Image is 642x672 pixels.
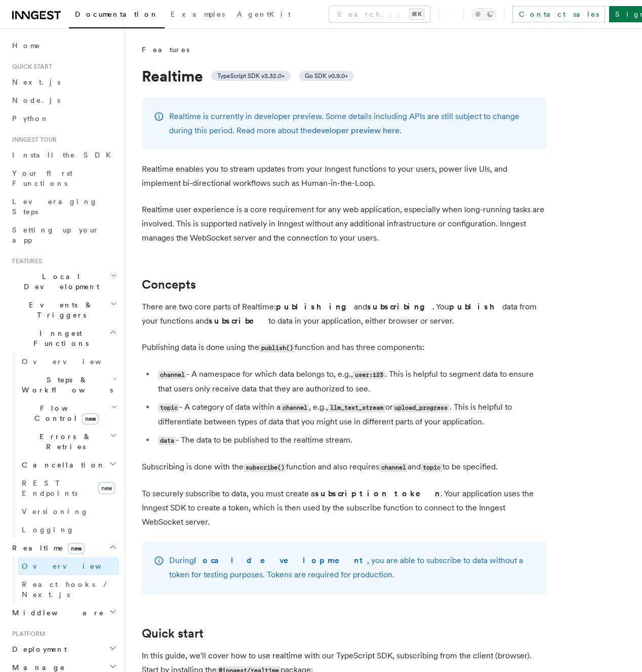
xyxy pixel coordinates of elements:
[18,557,119,575] a: Overview
[8,73,119,91] a: Next.js
[8,91,119,109] a: Node.js
[305,72,348,80] span: Go SDK v0.9.0+
[18,521,119,539] a: Logging
[410,9,424,19] kbd: ⌘K
[8,164,119,192] a: Your first Functions
[22,479,77,497] span: REST Endpoints
[142,162,547,190] p: Realtime enables you to stream updates from your Inngest functions to your users, power live UIs,...
[8,136,57,144] span: Inngest tour
[142,278,196,292] a: Concepts
[8,296,119,324] button: Events & Triggers
[8,267,119,296] button: Local Development
[22,562,126,570] span: Overview
[329,6,430,22] button: Search...⌘K
[142,67,547,85] h1: Realtime
[142,300,547,328] p: There are two core parts of Realtime: and . You data from your functions and to data in your appl...
[169,554,535,582] p: During , you are able to subscribe to data without a token for testing purposes. Tokens are requi...
[18,399,119,427] button: Flow Controlnew
[8,644,67,654] span: Deployment
[22,507,89,516] span: Versioning
[18,575,119,604] a: React hooks / Next.js
[209,316,268,326] strong: subscribe
[8,63,52,71] span: Quick start
[18,502,119,521] a: Versioning
[155,400,547,429] li: - A category of data within a , e.g., or . This is helpful to differentiate between types of data...
[68,543,85,554] span: new
[142,45,189,55] span: Features
[22,358,126,366] span: Overview
[315,489,440,498] strong: subscription token
[18,456,119,474] button: Cancellation
[8,557,119,604] div: Realtimenew
[142,487,547,529] p: To securely subscribe to data, you must create a . Your application uses the Inngest SDK to creat...
[237,10,291,18] span: AgentKit
[421,463,442,472] code: topic
[22,526,74,534] span: Logging
[8,352,119,539] div: Inngest Functions
[8,324,119,352] button: Inngest Functions
[18,371,119,399] button: Steps & Workflows
[22,580,111,599] span: React hooks / Next.js
[98,482,115,494] span: new
[12,114,49,123] span: Python
[12,78,60,86] span: Next.js
[142,460,547,475] p: Subscribing is done with the function and also requires and to be specified.
[259,344,295,352] code: publish()
[280,404,309,412] code: channel
[8,539,119,557] button: Realtimenew
[158,371,186,379] code: channel
[8,146,119,164] a: Install the SDK
[18,375,113,395] span: Steps & Workflows
[18,431,110,452] span: Errors & Retries
[12,197,98,216] span: Leveraging Steps
[472,8,496,20] button: Toggle dark mode
[8,300,110,320] span: Events & Triggers
[171,10,225,18] span: Examples
[231,3,297,27] a: AgentKit
[12,41,41,51] span: Home
[8,640,119,658] button: Deployment
[8,257,42,265] span: Features
[8,221,119,249] a: Setting up your app
[8,109,119,128] a: Python
[165,3,231,27] a: Examples
[393,404,450,412] code: upload_progress
[449,302,502,311] strong: publish
[142,203,547,245] p: Realtime user experience is a core requirement for any web application, especially when long-runn...
[194,556,367,565] strong: local development
[8,328,109,348] span: Inngest Functions
[379,463,408,472] code: channel
[367,302,432,311] strong: subscribing
[8,608,104,618] span: Middleware
[12,169,72,187] span: Your first Functions
[18,352,119,371] a: Overview
[312,126,399,135] a: developer preview here
[142,340,547,355] p: Publishing data is done using the function and has three components:
[328,404,385,412] code: llm_text_stream
[8,192,119,221] a: Leveraging Steps
[12,151,117,159] span: Install the SDK
[217,72,285,80] span: TypeScript SDK v3.32.0+
[18,403,111,423] span: Flow Control
[12,226,99,244] span: Setting up your app
[8,604,119,622] button: Middleware
[18,427,119,456] button: Errors & Retries
[244,463,286,472] code: subscribe()
[18,460,105,470] span: Cancellation
[8,630,46,638] span: Platform
[353,371,385,379] code: user:123
[12,96,60,104] span: Node.js
[8,543,85,553] span: Realtime
[158,437,176,445] code: data
[276,302,354,311] strong: publishing
[75,10,158,18] span: Documentation
[169,109,535,138] p: Realtime is currently in developer preview. Some details including APIs are still subject to chan...
[158,404,179,412] code: topic
[142,626,204,641] a: Quick start
[155,367,547,396] li: - A namespace for which data belongs to, e.g., . This is helpful to segment data to ensure that u...
[512,6,605,22] a: Contact sales
[18,474,119,502] a: REST Endpointsnew
[155,433,547,448] li: - The data to be published to the realtime stream.
[8,271,110,292] span: Local Development
[69,3,165,28] a: Documentation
